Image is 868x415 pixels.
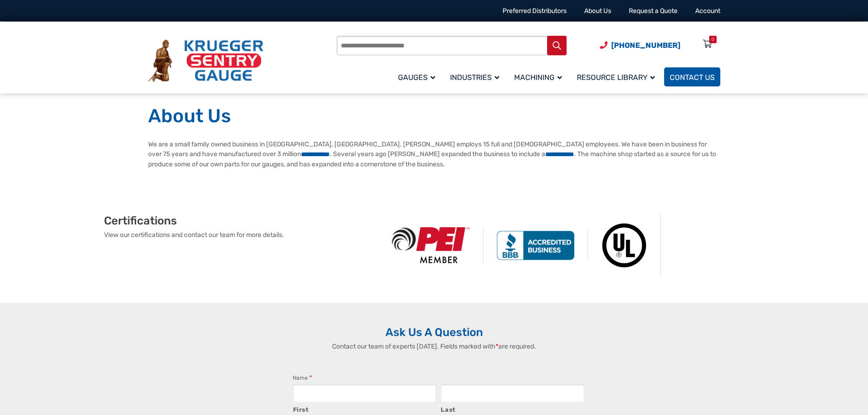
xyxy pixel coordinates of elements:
img: PEI Member [379,227,483,263]
a: Resource Library [571,66,664,88]
a: Request a Quote [629,7,678,15]
a: Machining [509,66,571,88]
span: [PHONE_NUMBER] [611,41,680,50]
p: View our certifications and contact our team for more details. [104,230,379,240]
img: Underwriters Laboratories [588,214,661,277]
legend: Name [293,373,312,382]
div: 0 [711,36,714,43]
label: Last [441,403,584,415]
p: We are a small family owned business in [GEOGRAPHIC_DATA], [GEOGRAPHIC_DATA]. [PERSON_NAME] emplo... [148,139,720,169]
label: First [293,403,437,415]
img: Krueger Sentry Gauge [148,40,263,82]
p: Contact our team of experts [DATE]. Fields marked with are required. [283,342,585,351]
a: Account [695,7,720,15]
a: Industries [444,66,509,88]
img: BBB [483,231,588,260]
a: Phone Number (920) 434-8860 [600,40,680,51]
a: Preferred Distributors [503,7,567,15]
span: Resource Library [577,73,655,82]
a: Contact Us [664,67,720,86]
span: Contact Us [670,73,715,82]
h2: Certifications [104,214,379,228]
h1: About Us [148,105,720,128]
a: About Us [584,7,611,15]
span: Industries [450,73,499,82]
h2: Ask Us A Question [148,325,720,339]
span: Gauges [398,73,435,82]
span: Machining [514,73,562,82]
a: Gauges [392,66,444,88]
